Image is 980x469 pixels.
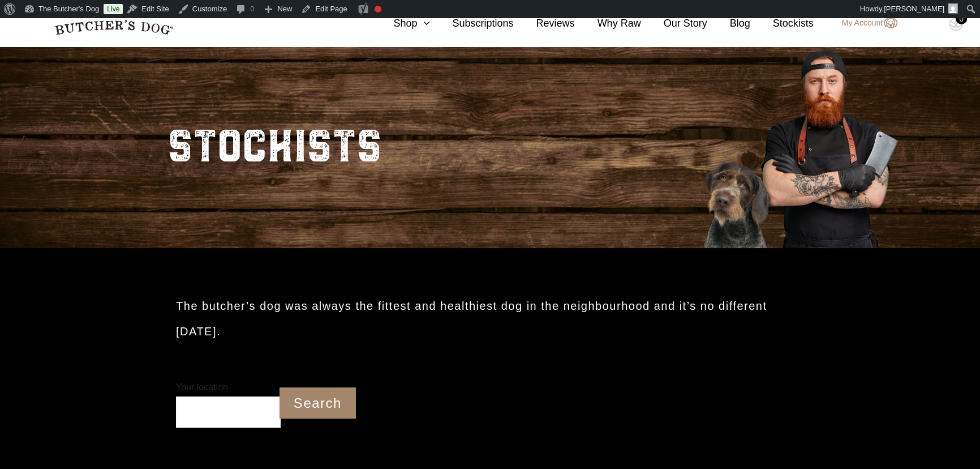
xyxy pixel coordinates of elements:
[686,36,912,248] img: Butcher_Large_3.png
[750,16,814,31] a: Stockists
[429,16,513,31] a: Subscriptions
[831,16,897,30] a: My Account
[176,293,804,344] h2: The butcher’s dog was always the fittest and healthiest dog in the neighbourhood and it’s no diff...
[949,17,963,32] img: TBD_Cart-Empty.png
[956,13,967,24] div: 0
[641,16,707,31] a: Our Story
[280,387,356,419] input: Search
[167,106,382,180] h2: STOCKISTS
[375,6,381,12] div: Focus keyphrase not set
[513,16,574,31] a: Reviews
[884,5,944,13] span: [PERSON_NAME]
[575,16,641,31] a: Why Raw
[104,4,123,14] a: Live
[707,16,750,31] a: Blog
[371,16,429,31] a: Shop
